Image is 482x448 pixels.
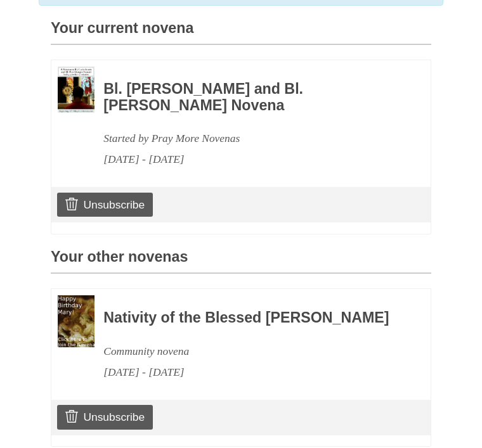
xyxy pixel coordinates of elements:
h3: Bl. [PERSON_NAME] and Bl. [PERSON_NAME] Novena [103,81,396,113]
div: [DATE] - [DATE] [103,362,396,383]
div: [DATE] - [DATE] [103,149,396,170]
h3: Nativity of the Blessed [PERSON_NAME] [103,310,396,326]
img: Novena image [58,67,94,113]
img: Novena image [58,295,94,347]
div: Community novena [103,341,396,362]
a: Unsubscribe [57,193,153,217]
h3: Your other novenas [51,249,431,274]
h3: Your current novena [51,20,431,45]
a: Unsubscribe [57,405,153,429]
div: Started by Pray More Novenas [103,128,396,149]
